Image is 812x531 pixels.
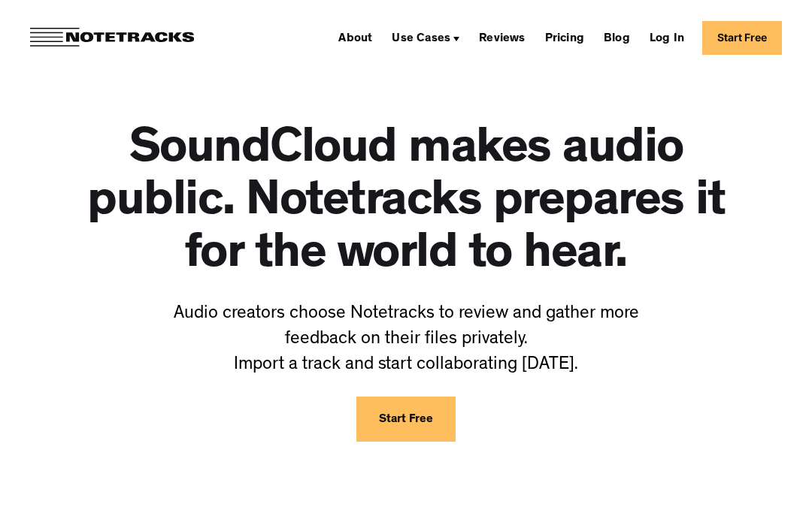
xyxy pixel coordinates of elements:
a: About [332,26,378,50]
a: Blog [598,26,636,50]
p: Audio creators choose Notetracks to review and gather more feedback on their files privately. Imp... [162,302,650,379]
div: Use Cases [392,33,450,45]
a: Start Free [356,397,456,442]
a: Reviews [473,26,531,50]
a: Log In [644,26,690,50]
a: Pricing [539,26,590,50]
div: Use Cases [386,26,465,50]
h1: SoundCloud makes audio public. Notetracks prepares it for the world to hear. [86,125,726,283]
a: Start Free [702,21,782,55]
